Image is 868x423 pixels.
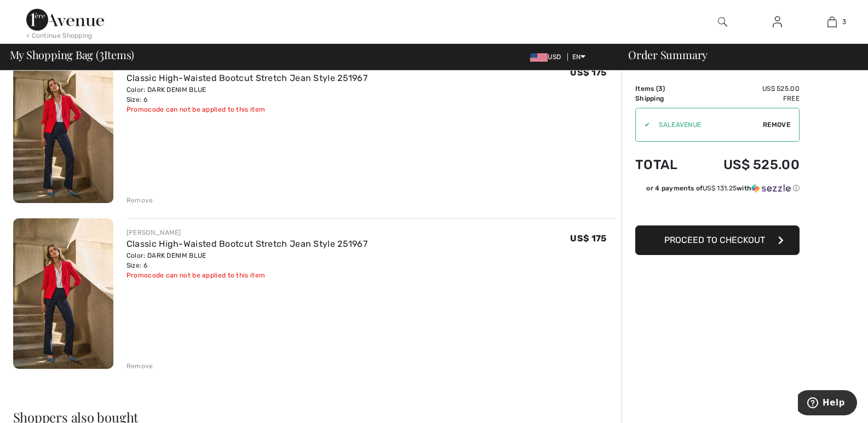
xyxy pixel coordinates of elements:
a: Classic High-Waisted Bootcut Stretch Jean Style 251967 [127,73,367,83]
span: EN [572,53,586,61]
div: Promocode can not be applied to this item [127,105,367,114]
img: My Info [773,15,782,28]
span: Remove [763,120,790,130]
img: Classic High-Waisted Bootcut Stretch Jean Style 251967 [13,53,113,203]
span: 3 [99,47,104,61]
iframe: Opens a widget where you can find more information [798,390,857,418]
img: Classic High-Waisted Bootcut Stretch Jean Style 251967 [13,218,113,369]
div: Remove [127,195,153,205]
img: US Dollar [530,53,548,62]
td: Total [635,146,694,183]
a: Sign In [764,15,791,29]
div: Order Summary [615,49,861,60]
img: Sezzle [751,183,791,193]
span: 3 [658,85,663,92]
img: 1ère Avenue [26,9,104,31]
iframe: PayPal-paypal [635,197,800,222]
img: My Bag [827,15,837,28]
td: Items ( ) [635,84,694,94]
span: USD [530,53,565,61]
td: Shipping [635,94,694,103]
div: [PERSON_NAME] [127,228,367,237]
input: Promo code [650,108,763,141]
div: Color: DARK DENIM BLUE Size: 6 [127,251,367,270]
span: US$ 131.25 [703,184,737,192]
a: Classic High-Waisted Bootcut Stretch Jean Style 251967 [127,239,367,249]
span: My Shopping Bag ( Items) [10,49,135,60]
td: US$ 525.00 [694,146,800,183]
div: or 4 payments ofUS$ 131.25withSezzle Click to learn more about Sezzle [635,183,800,197]
div: Remove [127,361,153,371]
span: US$ 175 [570,67,606,78]
td: Free [694,94,800,103]
div: Color: DARK DENIM BLUE Size: 6 [127,85,367,105]
span: US$ 175 [570,233,606,244]
div: or 4 payments of with [646,183,800,193]
td: US$ 525.00 [694,84,800,94]
button: Proceed to Checkout [635,225,800,255]
div: Promocode can not be applied to this item [127,270,367,280]
span: Proceed to Checkout [664,235,765,245]
a: 3 [805,15,859,28]
img: search the website [718,15,727,28]
div: < Continue Shopping [26,31,93,40]
span: 3 [842,17,846,27]
div: ✔ [636,120,650,130]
